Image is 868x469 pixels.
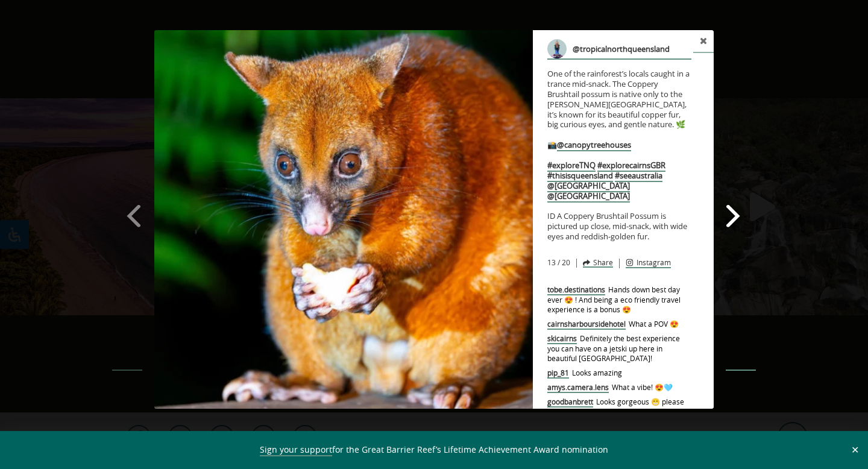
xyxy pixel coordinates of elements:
[547,180,630,192] a: @[GEOGRAPHIC_DATA]
[547,170,613,182] a: #thisisqueensland
[547,368,569,379] a: pip_81
[547,160,596,172] a: #exploreTNQ
[848,444,862,455] button: Close
[547,333,680,364] span: Definitely the best experience you can have on a jetski up here in beautiful [GEOGRAPHIC_DATA]!
[557,139,631,151] a: @canopytreehouses
[572,368,622,377] span: Looks amazing
[547,397,593,408] a: goodbanbrett
[260,444,608,456] span: for the Great Barrier Reef’s Lifetime Achievement Award nomination
[547,190,630,203] a: @[GEOGRAPHIC_DATA]
[583,259,613,268] a: Share
[547,319,626,330] a: cairnsharboursidehotel
[612,382,673,392] span: What a vibe! 😍🩵
[260,444,332,456] a: Sign your support
[573,39,670,58] p: @tropicalnorthqueensland
[547,382,609,393] a: amys.camera.lens
[547,39,691,60] a: @tropicalnorthqueensland
[547,256,570,266] span: 13 / 20
[547,285,605,295] a: tobe.destinations
[547,39,567,58] img: tropicalnorthqueensland.webp
[547,397,684,417] span: Looks gorgeous 😁 please watch out for turtles with jetskis please
[626,259,671,268] a: Instagram
[629,319,679,329] span: What a POV 😍
[547,285,681,315] span: Hands down best day ever 😍 ! And being a eco friendly travel experience is a bonus 😍
[547,333,577,344] a: skicairns
[597,160,665,172] a: #explorecairnsGBR
[547,63,691,242] span: One of the rainforest’s locals caught in a trance mid-snack. The Coppery Brushtail possum is nati...
[615,170,662,182] a: #seeaustralia
[154,30,533,409] img: One of the rainforest’s locals caught in a trance mid-snack. The Coppery Brushtail possum is nati...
